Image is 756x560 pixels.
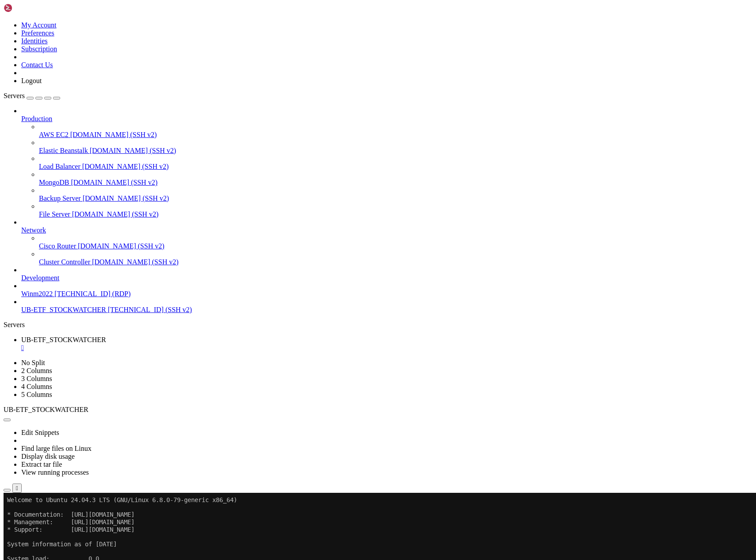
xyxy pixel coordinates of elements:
[21,306,752,314] a: UB-ETF_STOCKWATCHER [TECHNICAL_ID] (SSH v2)
[4,114,641,121] x-row: IPv6 address for ens3: [TECHNICAL_ID]
[4,92,25,99] span: Servers
[21,344,752,352] a: 
[4,33,641,41] x-row: * Support: [URL][DOMAIN_NAME]
[39,187,752,202] li: Backup Server [DOMAIN_NAME] (SSH v2)
[4,62,641,70] x-row: System load: 0.0
[39,139,752,155] li: Elastic Beanstalk [DOMAIN_NAME] (SSH v2)
[21,45,57,53] a: Subscription
[21,266,752,282] li: Development
[21,226,752,234] a: Network
[21,359,45,366] a: No Split
[82,163,169,170] span: [DOMAIN_NAME] (SSH v2)
[39,171,752,187] li: MongoDB [DOMAIN_NAME] (SSH v2)
[39,194,752,202] a: Backup Server [DOMAIN_NAME] (SSH v2)
[39,250,752,266] li: Cluster Controller [DOMAIN_NAME] (SSH v2)
[4,202,641,210] x-row: See [URL][DOMAIN_NAME] or run: sudo pro status
[4,48,641,55] x-row: System information as of [DATE]
[92,258,179,266] span: [DOMAIN_NAME] (SSH v2)
[4,406,88,413] span: UB-ETF_STOCKWATCHER
[21,367,52,374] a: 2 Columns
[4,129,641,136] x-row: * Strictly confined Kubernetes makes edge and IoT secure. Learn how MicroK8s
[4,4,54,12] img: Shellngn
[39,179,752,187] a: MongoDB [DOMAIN_NAME] (SSH v2)
[39,123,752,139] li: AWS EC2 [DOMAIN_NAME] (SSH v2)
[70,131,157,138] span: [DOMAIN_NAME] (SSH v2)
[4,194,641,202] x-row: Enable ESM Apps to receive additional future security updates.
[21,290,53,297] span: Winm2022
[21,383,52,390] a: 4 Columns
[21,298,752,314] li: UB-ETF_STOCKWATCHER [TECHNICAL_ID] (SSH v2)
[54,290,130,297] span: [TECHNICAL_ID] (RDP)
[4,151,641,158] x-row: [URL][DOMAIN_NAME]
[4,99,641,107] x-row: Users logged in: 0
[21,375,52,382] a: 3 Columns
[71,179,157,186] span: [DOMAIN_NAME] (SSH v2)
[39,258,752,266] a: Cluster Controller [DOMAIN_NAME] (SSH v2)
[39,258,90,266] span: Cluster Controller
[21,445,92,452] a: Find large files on Linux
[39,163,81,170] span: Load Balancer
[4,26,641,33] x-row: * Management: [URL][DOMAIN_NAME]
[21,107,752,218] li: Production
[39,210,70,218] span: File Server
[39,179,69,186] span: MongoDB
[21,282,752,298] li: Winm2022 [TECHNICAL_ID] (RDP)
[21,115,752,123] a: Production
[72,210,159,218] span: [DOMAIN_NAME] (SSH v2)
[90,147,177,154] span: [DOMAIN_NAME] (SSH v2)
[4,321,752,329] div: Servers
[4,231,71,238] span: ubuntu@vps-d35ccc65
[4,18,641,26] x-row: * Documentation: [URL][DOMAIN_NAME]
[74,231,78,238] span: ~
[4,92,60,99] a: Servers
[21,461,62,468] a: Extract tar file
[21,115,52,122] span: Production
[4,92,641,99] x-row: Processes: 143
[39,131,752,139] a: AWS EC2 [DOMAIN_NAME] (SSH v2)
[21,469,89,476] a: View running processes
[21,336,752,352] a: UB-ETF_STOCKWATCHER
[21,226,46,234] span: Network
[83,194,169,202] span: [DOMAIN_NAME] (SSH v2)
[4,224,641,232] x-row: Last login: [DATE] from [TECHNICAL_ID]
[12,484,22,493] button: 
[39,194,81,202] span: Backup Server
[21,29,54,37] a: Preferences
[39,210,752,218] a: File Server [DOMAIN_NAME] (SSH v2)
[21,274,59,282] span: Development
[21,21,57,29] a: My Account
[21,218,752,266] li: Network
[39,155,752,171] li: Load Balancer [DOMAIN_NAME] (SSH v2)
[16,485,18,491] div: 
[21,336,106,343] span: UB-ETF_STOCKWATCHER
[39,147,88,154] span: Elastic Beanstalk
[21,306,106,313] span: UB-ETF_STOCKWATCHER
[21,274,752,282] a: Development
[4,4,641,11] x-row: Welcome to Ubuntu 24.04.3 LTS (GNU/Linux 6.8.0-79-generic x86_64)
[4,165,641,173] x-row: Expanded Security Maintenance for Applications is not enabled.
[4,77,641,84] x-row: Memory usage: 33%
[21,37,48,45] a: Identities
[4,107,641,114] x-row: IPv4 address for ens3: [TECHNICAL_ID]
[21,61,53,69] a: Contact Us
[39,234,752,250] li: Cisco Router [DOMAIN_NAME] (SSH v2)
[4,84,641,92] x-row: Swap usage: 0%
[4,136,641,143] x-row: just raised the bar for easy, resilient and secure K8s cluster deployment.
[21,391,52,398] a: 5 Columns
[4,231,641,239] x-row: : $
[108,306,192,313] span: [TECHNICAL_ID] (SSH v2)
[4,70,641,77] x-row: Usage of /: 27.6% of 76.45GB
[39,163,752,171] a: Load Balancer [DOMAIN_NAME] (SSH v2)
[39,131,69,138] span: AWS EC2
[39,242,752,250] a: Cisco Router [DOMAIN_NAME] (SSH v2)
[39,147,752,155] a: Elastic Beanstalk [DOMAIN_NAME] (SSH v2)
[4,180,641,187] x-row: 0 updates can be applied immediately.
[39,202,752,218] li: File Server [DOMAIN_NAME] (SSH v2)
[39,242,76,250] span: Cisco Router
[78,242,165,250] span: [DOMAIN_NAME] (SSH v2)
[21,77,42,84] a: Logout
[21,290,752,298] a: Winm2022 [TECHNICAL_ID] (RDP)
[21,429,59,436] a: Edit Snippets
[21,453,75,460] a: Display disk usage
